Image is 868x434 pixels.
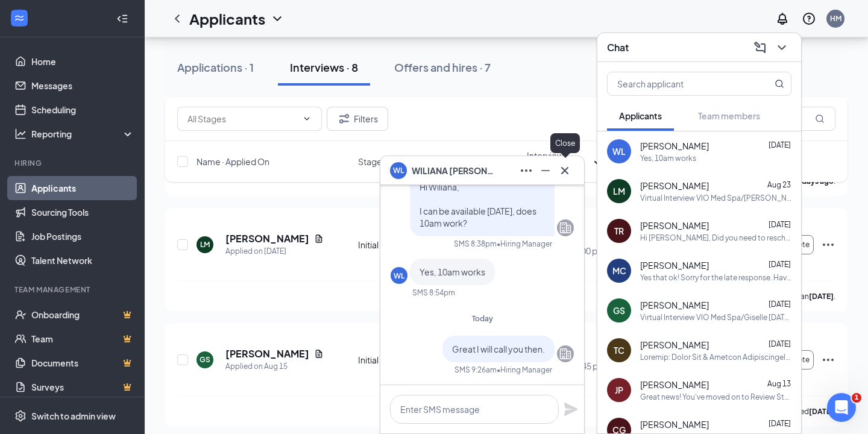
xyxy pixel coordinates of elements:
span: [DATE] [769,260,791,269]
a: Talent Network [31,248,134,272]
a: Job Postings [31,224,134,248]
div: SMS 8:38pm [454,239,497,249]
span: • Hiring Manager [497,239,552,249]
div: SMS 9:26am [454,365,497,375]
div: GS [613,304,625,316]
div: Interviews · 8 [290,60,358,75]
b: [DATE] [809,407,834,416]
svg: Document [314,234,324,244]
button: Ellipses [517,161,536,180]
span: [DATE] [769,339,791,348]
div: MC [612,265,626,277]
div: Loremip: Dolor Sit & Ametcon Adipiscingelits doe Tempor Incidid Utla Etdol M aliq enim adminim ve... [640,352,791,362]
a: Messages [31,74,134,98]
span: [PERSON_NAME] [640,299,709,311]
svg: Ellipses [519,163,533,178]
div: Applied on [DATE] [225,245,324,257]
h5: [PERSON_NAME] [225,232,309,245]
svg: ChevronDown [302,114,312,124]
span: Stage [358,156,382,168]
b: [DATE] [809,292,834,301]
a: TeamCrown [31,327,134,351]
div: Offers and hires · 7 [394,60,491,75]
svg: QuestionInfo [802,11,816,26]
svg: ComposeMessage [753,40,767,55]
div: Applications · 1 [177,60,254,75]
svg: ChevronDown [270,11,285,26]
span: Interview Schedule [527,149,590,174]
a: Sourcing Tools [31,200,134,224]
div: Yes, 10am works [640,153,696,163]
a: DocumentsCrown [31,351,134,375]
svg: Document [314,349,324,359]
div: Initial Interview [358,239,435,251]
div: SMS 8:54pm [412,288,455,298]
span: [PERSON_NAME] [640,418,709,430]
div: WL [612,145,626,157]
button: Cross [555,161,574,180]
div: TC [614,344,624,356]
svg: Ellipses [821,353,835,367]
span: Yes, 10am works [420,266,485,277]
span: [DATE] [769,220,791,229]
span: Aug 23 [767,180,791,189]
input: Search applicant [608,72,750,95]
a: SurveysCrown [31,375,134,399]
div: Great news! You've moved on to Review Stage (Interview), the next stage of the application. We'll... [640,392,791,402]
div: Hi [PERSON_NAME], Did you need to reschedule your interview for the 27th? I had you down for [DAT... [640,233,791,243]
button: ComposeMessage [750,38,770,57]
div: LM [200,239,210,250]
span: 1 [852,393,861,403]
span: Name · Applied On [197,156,269,168]
div: WL [394,271,404,281]
span: [PERSON_NAME] [640,379,709,391]
span: [DATE] [769,300,791,309]
span: Aug 13 [767,379,791,388]
span: [PERSON_NAME] [640,180,709,192]
div: Hiring [14,158,132,168]
div: Applied on Aug 15 [225,360,324,373]
svg: Minimize [538,163,553,178]
div: Virtual Interview VIO Med Spa/Giselle [DATE] · 12:00 – 12:30pm Time zone: America/New_York Google... [640,312,791,322]
span: [PERSON_NAME] [640,140,709,152]
svg: Filter [337,112,351,126]
iframe: Intercom live chat [827,393,856,422]
h1: Applicants [189,8,265,29]
svg: Plane [564,402,578,417]
span: [PERSON_NAME] [640,219,709,231]
a: Scheduling [31,98,134,122]
svg: Notifications [775,11,790,26]
svg: ArrowDown [591,154,605,169]
div: Reporting [31,128,135,140]
a: Applicants [31,176,134,200]
span: Today [472,314,493,323]
svg: Settings [14,410,27,422]
div: Initial Interview [358,354,435,366]
div: LM [613,185,625,197]
span: [PERSON_NAME] [640,339,709,351]
div: Virtual Interview VIO Med Spa/[PERSON_NAME] [DATE] · 11:15 – 11:45am Time zone: America/New_York ... [640,193,791,203]
div: Team Management [14,285,132,295]
span: Applicants [619,110,662,121]
svg: ChevronLeft [170,11,184,26]
div: JP [615,384,623,396]
button: Filter Filters [327,107,388,131]
button: Minimize [536,161,555,180]
a: OnboardingCrown [31,303,134,327]
svg: Analysis [14,128,27,140]
svg: Company [558,347,573,361]
div: GS [200,354,210,365]
div: Switch to admin view [31,410,116,422]
svg: MagnifyingGlass [775,79,784,89]
svg: MagnifyingGlass [815,114,825,124]
svg: ChevronDown [775,40,789,55]
button: ChevronDown [772,38,791,57]
div: Yes that ok! Sorry for the late response. Have a great weekend as well' [640,272,791,283]
svg: Company [558,221,573,235]
svg: Ellipses [821,237,835,252]
h3: Chat [607,41,629,54]
svg: WorkstreamLogo [13,12,25,24]
span: WILIANA [PERSON_NAME] [412,164,496,177]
